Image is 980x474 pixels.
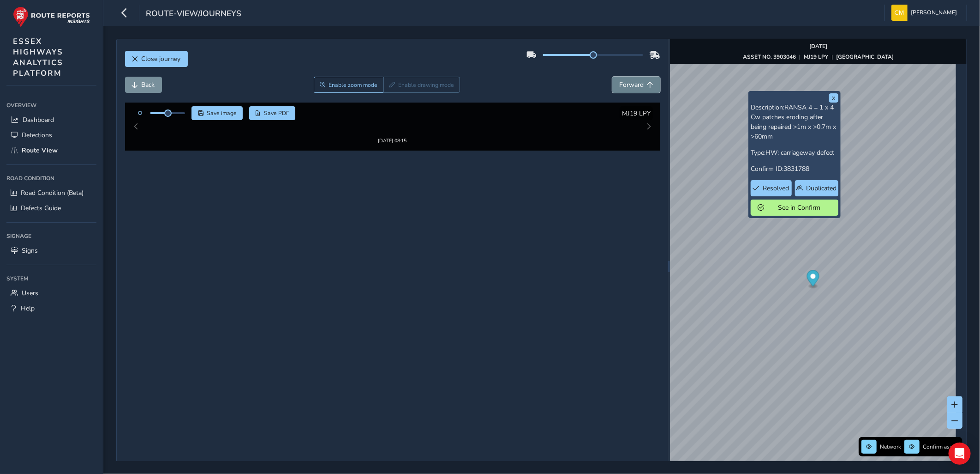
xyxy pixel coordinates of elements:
button: See in Confirm [751,200,838,216]
span: Confirm assets [923,443,960,450]
strong: [GEOGRAPHIC_DATA] [836,53,894,61]
span: Back [142,80,155,89]
span: Save image [207,109,237,117]
a: Dashboard [6,112,96,128]
button: Back [125,77,162,93]
strong: ASSET NO. 3903046 [743,53,796,61]
span: Close journey [142,55,181,63]
span: ESSEX HIGHWAYS ANALYTICS PLATFORM [13,36,63,79]
a: Detections [6,128,96,143]
p: Confirm ID: [751,164,838,174]
img: rr logo [13,6,90,27]
img: Thumbnail frame [365,116,421,125]
img: diamond-layout [891,5,908,21]
div: Map marker [807,270,819,289]
button: Duplicated [795,180,838,196]
div: Signage [6,229,96,243]
span: Detections [22,131,52,140]
div: [DATE] 08:15 [365,125,421,132]
span: 3831788 [783,164,809,173]
strong: MJ19 LPY [804,53,828,61]
a: Users [6,286,96,301]
span: Help [21,304,35,313]
p: Type: [751,148,838,158]
span: See in Confirm [767,203,831,212]
button: Resolved [751,180,792,196]
a: Signs [6,243,96,258]
span: Resolved [763,184,789,193]
button: Save [191,106,243,120]
button: Forward [612,77,660,93]
span: MJ19 LPY [622,109,651,118]
button: Zoom [314,77,383,93]
a: Help [6,301,96,316]
p: Description: [751,103,838,141]
button: x [829,93,838,103]
span: Forward [619,80,644,89]
span: [PERSON_NAME] [911,5,957,21]
a: Road Condition (Beta) [6,185,96,201]
div: Overview [6,98,96,112]
span: HW: carriageway defect [765,148,834,157]
span: route-view/journeys [146,8,241,21]
span: Signs [22,246,38,255]
span: Route View [22,146,58,155]
span: Enable zoom mode [329,81,377,89]
button: PDF [249,106,296,120]
div: System [6,272,96,286]
button: Close journey [125,51,188,67]
span: Save PDF [264,109,289,117]
span: Duplicated [806,184,837,193]
span: Defects Guide [21,204,61,213]
div: Road Condition [6,171,96,185]
a: Defects Guide [6,201,96,216]
div: Open Intercom Messenger [949,443,971,465]
span: Users [22,289,38,298]
div: | | [743,53,894,61]
strong: [DATE] [809,43,827,50]
span: Network [880,443,901,450]
span: Dashboard [23,115,54,124]
span: RANSA 4 = 1 x 4 Cw patches eroding after being repaired >1m x >0.7m x >60mm [751,103,836,141]
button: [PERSON_NAME] [891,5,960,21]
a: Route View [6,143,96,158]
span: Road Condition (Beta) [21,188,84,197]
